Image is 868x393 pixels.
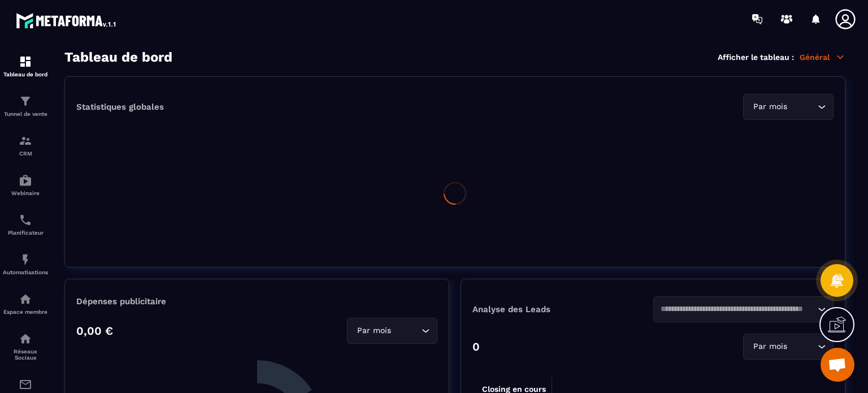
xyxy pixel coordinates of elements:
[347,318,437,344] div: Search for option
[3,309,48,315] p: Espace membre
[3,86,48,126] a: formationformationTunnel de vente
[393,325,419,337] input: Search for option
[3,348,48,361] p: Réseaux Sociaux
[3,284,48,323] a: automationsautomationsEspace membre
[3,230,48,236] p: Planificateur
[19,94,32,108] img: formation
[19,292,32,306] img: automations
[3,244,48,284] a: automationsautomationsAutomatisations
[789,101,815,113] input: Search for option
[750,101,789,113] span: Par mois
[76,324,113,338] p: 0,00 €
[653,296,834,322] div: Search for option
[64,49,172,65] h3: Tableau de bord
[821,348,854,382] a: Ouvrir le chat
[750,340,789,353] span: Par mois
[19,174,32,187] img: automations
[16,10,118,31] img: logo
[3,323,48,369] a: social-networksocial-networkRéseaux Sociaux
[19,253,32,266] img: automations
[19,213,32,227] img: scheduler
[789,340,815,353] input: Search for option
[3,165,48,205] a: automationsautomationsWebinaire
[76,102,164,112] p: Statistiques globales
[76,296,437,306] p: Dépenses publicitaire
[3,111,48,117] p: Tunnel de vente
[3,126,48,165] a: formationformationCRM
[19,134,32,148] img: formation
[743,334,834,360] div: Search for option
[718,53,794,62] p: Afficher le tableau :
[354,325,393,337] span: Par mois
[3,150,48,157] p: CRM
[472,340,480,353] p: 0
[3,190,48,196] p: Webinaire
[3,71,48,77] p: Tableau de bord
[800,52,845,62] p: Général
[3,269,48,275] p: Automatisations
[19,378,32,391] img: email
[19,55,32,68] img: formation
[3,46,48,86] a: formationformationTableau de bord
[743,94,834,120] div: Search for option
[19,332,32,346] img: social-network
[3,205,48,244] a: schedulerschedulerPlanificateur
[661,303,815,316] input: Search for option
[472,304,653,314] p: Analyse des Leads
